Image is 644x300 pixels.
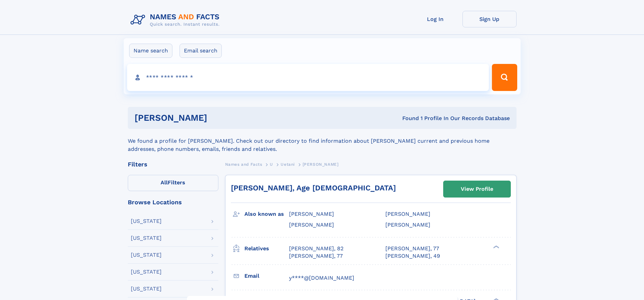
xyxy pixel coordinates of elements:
[128,161,218,167] div: Filters
[385,222,430,228] span: [PERSON_NAME]
[289,211,334,217] span: [PERSON_NAME]
[281,160,295,168] a: Uetani
[128,199,218,205] div: Browse Locations
[131,252,162,258] div: [US_STATE]
[131,218,162,224] div: [US_STATE]
[270,160,273,168] a: U
[408,11,462,27] a: Log In
[289,222,334,228] span: [PERSON_NAME]
[305,115,510,122] div: Found 1 Profile In Our Records Database
[492,64,517,91] button: Search Button
[225,160,262,168] a: Names and Facts
[461,181,493,197] div: View Profile
[385,252,440,260] a: [PERSON_NAME], 49
[444,181,510,197] a: View Profile
[127,64,489,91] input: search input
[131,269,162,275] div: [US_STATE]
[244,243,289,254] h3: Relatives
[128,11,225,29] img: Logo Names and Facts
[244,270,289,282] h3: Email
[128,129,517,153] div: We found a profile for [PERSON_NAME]. Check out our directory to find information about [PERSON_N...
[289,245,343,252] a: [PERSON_NAME], 82
[281,162,295,167] span: Uetani
[180,44,222,58] label: Email search
[131,286,162,292] div: [US_STATE]
[131,235,162,241] div: [US_STATE]
[270,162,273,167] span: U
[128,175,218,191] label: Filters
[385,211,430,217] span: [PERSON_NAME]
[161,179,168,186] span: All
[492,245,500,249] div: ❯
[303,162,339,167] span: [PERSON_NAME]
[385,245,439,252] a: [PERSON_NAME], 77
[129,44,172,58] label: Name search
[244,208,289,220] h3: Also known as
[135,114,305,122] h1: [PERSON_NAME]
[289,252,343,260] a: [PERSON_NAME], 77
[462,11,517,27] a: Sign Up
[231,184,396,192] a: [PERSON_NAME], Age [DEMOGRAPHIC_DATA]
